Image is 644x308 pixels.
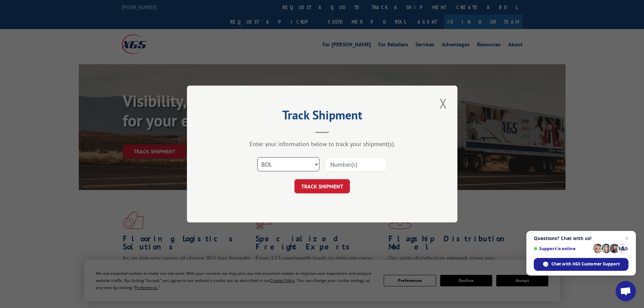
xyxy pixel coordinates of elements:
[325,157,387,171] input: Number(s)
[534,246,591,251] span: Support is online
[551,261,620,267] span: Chat with XGS Customer Support
[294,179,350,193] button: TRACK SHIPMENT
[534,258,628,271] span: Chat with XGS Customer Support
[616,281,636,301] a: Open chat
[437,94,449,113] button: Close modal
[534,236,628,241] span: Questions? Chat with us!
[221,140,424,148] div: Enter your information below to track your shipment(s).
[221,110,424,123] h2: Track Shipment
